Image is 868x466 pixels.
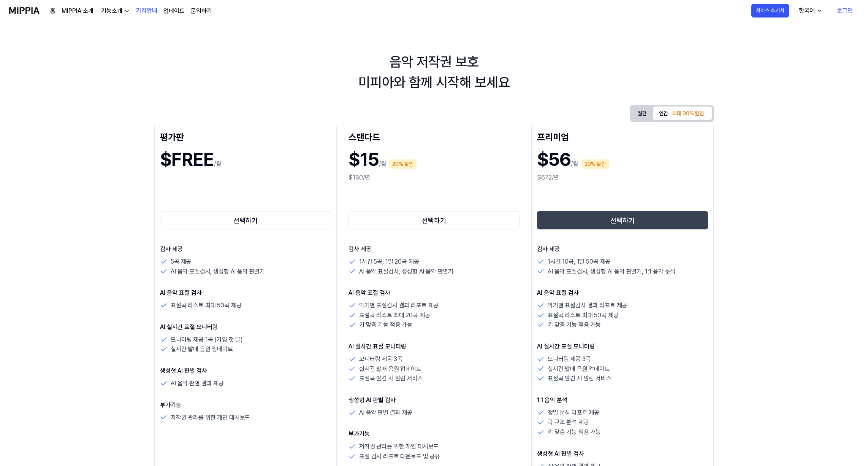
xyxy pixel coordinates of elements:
[359,374,423,383] p: 표절곡 발견 시 알림 서비스
[160,288,331,297] p: AI 음악 표절 검사
[537,245,708,254] p: 검사 제공
[62,6,93,16] a: MIPPIA 소개
[389,159,417,169] div: 20% 할인
[537,342,708,351] p: AI 실시간 표절 모니터링
[548,320,601,330] p: 키 맞춤 기능 적용 가능
[379,159,386,169] p: /월
[548,354,591,364] p: 모니터링 제공 3곡
[171,379,224,388] p: AI 음악 판별 결과 제공
[171,257,191,267] p: 5곡 제공
[348,146,379,173] h1: $15
[160,146,214,173] h1: $FREE
[100,6,130,16] button: 기능소개
[348,342,520,351] p: AI 실시간 표절 모니터링
[793,3,827,18] button: 한국어
[537,211,708,229] button: 선택하기
[537,396,708,405] p: 1:1 음악 분석
[100,6,124,16] div: 기능소개
[160,366,331,375] p: 생성형 AI 판별 검사
[171,413,250,423] p: 저작권 관리를 위한 개인 대시보드
[171,335,243,345] p: 모니터링 제공 1곡 (가입 첫 달)
[163,6,185,16] a: 업데이트
[548,364,610,374] p: 실시간 발매 음원 업데이트
[797,6,816,15] div: 한국어
[214,159,221,169] p: /월
[548,301,627,310] p: 악기별 표절검사 결과 리포트 제공
[359,364,421,374] p: 실시간 발매 음원 업데이트
[171,344,233,354] p: 실시간 발매 음원 업데이트
[348,288,520,297] p: AI 음악 표절 검사
[359,301,439,310] p: 악기별 표절검사 결과 리포트 제공
[160,323,331,332] p: AI 실시간 표절 모니터링
[751,4,789,17] button: 서비스 소개서
[348,173,520,182] div: $180/년
[548,267,675,277] p: AI 음악 표절검사, 생성형 AI 음악 판별기, 1:1 음악 분석
[670,108,706,119] div: 최대 30% 할인
[548,257,610,267] p: 1시간 10곡, 1일 50곡 제공
[653,107,712,120] button: 연간
[160,211,331,229] button: 선택하기
[548,408,599,418] p: 정밀 분석 리포트 제공
[537,210,708,231] a: 선택하기
[359,442,439,452] p: 저작권 관리를 위한 개인 대시보드
[171,267,265,277] p: AI 음악 표절검사, 생성형 AI 음악 판별기
[348,130,520,143] div: 스탠다드
[348,245,520,254] p: 검사 제공
[537,130,708,143] div: 프리미엄
[581,159,609,169] div: 30% 할인
[160,401,331,410] p: 부가기능
[136,0,157,21] a: 가격안내
[537,173,708,182] div: $672/년
[359,267,453,277] p: AI 음악 표절검사, 생성형 AI 음악 판별기
[548,310,618,320] p: 표절곡 리스트 최대 50곡 제공
[359,320,412,330] p: 키 맞춤 기능 적용 가능
[537,146,571,173] h1: $56
[548,417,589,427] p: 곡 구조 분석 제공
[160,210,331,231] a: 선택하기
[348,396,520,405] p: 생성형 AI 판별 검사
[548,374,611,383] p: 표절곡 발견 시 알림 서비스
[160,245,331,254] p: 검사 제공
[348,429,520,439] p: 부가기능
[348,211,520,229] button: 선택하기
[171,301,241,310] p: 표절곡 리스트 최대 50곡 제공
[632,107,653,121] button: 월간
[348,210,520,231] a: 선택하기
[160,130,331,143] div: 평가판
[124,8,130,14] img: down
[191,6,212,16] a: 문의하기
[359,354,402,364] p: 모니터링 제공 3곡
[359,257,419,267] p: 1시간 5곡, 1일 20곡 제공
[359,408,412,418] p: AI 음악 판별 결과 제공
[359,310,430,320] p: 표절곡 리스트 최대 20곡 제공
[571,159,578,169] p: /월
[359,452,440,461] p: 표절 검사 리포트 다운로드 및 공유
[537,288,708,297] p: AI 음악 표절 검사
[537,449,708,458] p: 생성형 AI 판별 검사
[50,6,55,16] a: 홈
[548,427,601,437] p: 키 맞춤 기능 적용 가능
